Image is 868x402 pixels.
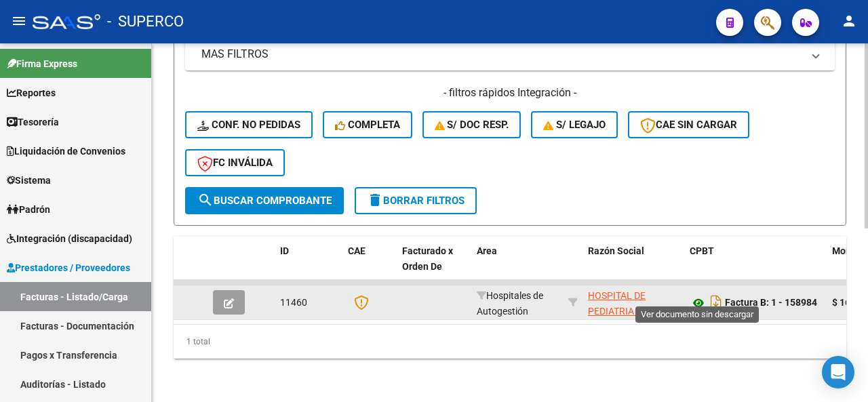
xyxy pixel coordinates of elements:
strong: Factura B: 1 - 158984 [725,298,817,308]
mat-panel-title: MAS FILTROS [201,47,802,62]
span: Tesorería [7,115,59,129]
mat-icon: delete [367,192,383,208]
span: CPBT [690,245,714,256]
button: CAE SIN CARGAR [628,111,749,138]
datatable-header-cell: CAE [342,237,397,296]
mat-icon: menu [11,13,27,29]
span: Borrar Filtros [367,195,465,207]
mat-icon: search [197,192,214,208]
h4: - filtros rápidos Integración - [185,85,835,100]
span: - SUPERCO [107,7,184,37]
span: Liquidación de Convenios [7,144,125,159]
span: Conf. no pedidas [197,119,300,131]
span: 11460 [280,297,307,308]
button: S/ legajo [531,111,618,138]
span: FC Inválida [197,157,273,169]
button: FC Inválida [185,149,285,176]
datatable-header-cell: Area [471,237,563,296]
div: 30615915544 [588,288,679,317]
mat-icon: person [841,13,857,29]
datatable-header-cell: ID [275,237,342,296]
span: Firma Express [7,56,77,71]
span: Padrón [7,202,50,217]
div: Open Intercom Messenger [822,356,854,388]
button: Borrar Filtros [355,187,477,214]
span: Integración (discapacidad) [7,231,132,246]
button: Conf. no pedidas [185,111,313,138]
span: Razón Social [588,245,644,256]
span: CAE [348,245,366,256]
span: Reportes [7,85,56,100]
datatable-header-cell: Facturado x Orden De [397,237,471,296]
i: Descargar documento [707,292,725,313]
span: Sistema [7,173,51,188]
span: Completa [335,119,400,131]
span: S/ legajo [543,119,606,131]
div: 1 total [174,325,846,359]
span: Monto [832,245,860,256]
span: Area [477,245,497,256]
span: Facturado x Orden De [402,245,453,272]
span: S/ Doc Resp. [435,119,509,131]
span: Buscar Comprobante [197,195,332,207]
datatable-header-cell: Razón Social [583,237,684,296]
button: Buscar Comprobante [185,187,344,214]
span: ID [280,245,289,256]
button: Completa [323,111,412,138]
span: Hospitales de Autogestión [477,290,543,317]
span: HOSPITAL DE PEDIATRIA SAMIC "PROFESOR [PERSON_NAME]" [588,290,665,347]
span: Prestadores / Proveedores [7,260,130,275]
button: S/ Doc Resp. [422,111,521,138]
datatable-header-cell: CPBT [684,237,827,296]
mat-expansion-panel-header: MAS FILTROS [185,38,835,71]
span: CAE SIN CARGAR [640,119,737,131]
